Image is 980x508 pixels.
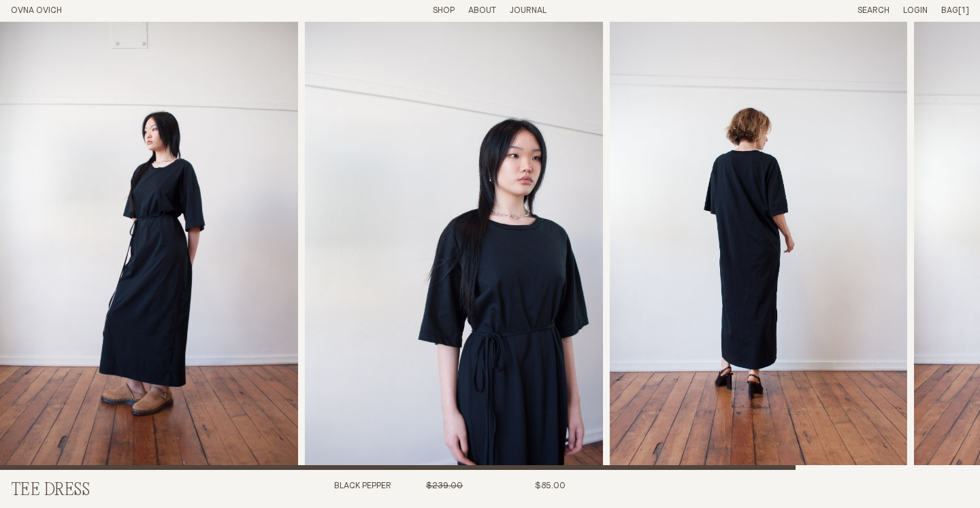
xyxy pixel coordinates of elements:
span: $85.00 [535,481,566,490]
img: Tee Dress [610,22,908,470]
a: Shop [433,6,455,15]
a: Journal [510,6,546,15]
a: Home [11,6,62,15]
div: 3 / 4 [610,22,908,470]
span: Bag [941,6,958,15]
span: [1] [958,6,969,15]
img: Tee Dress [305,22,603,470]
h2: Tee Dress [11,481,242,501]
a: Login [903,6,928,15]
span: $239.00 [426,481,463,490]
a: Search [857,6,889,15]
div: 2 / 4 [305,22,603,470]
summary: About [468,5,496,17]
